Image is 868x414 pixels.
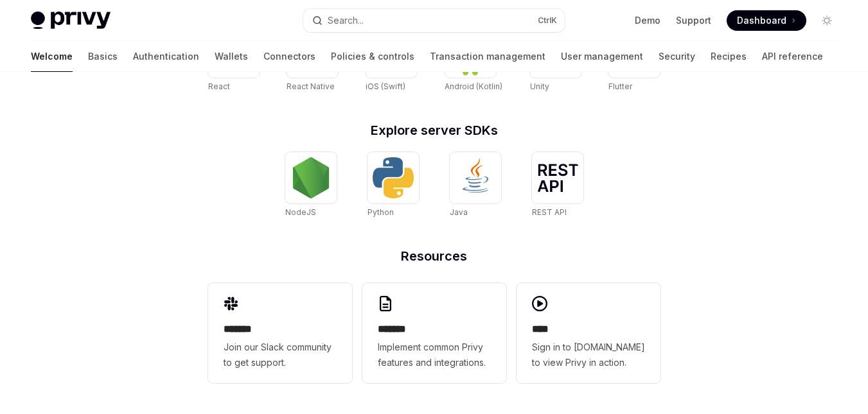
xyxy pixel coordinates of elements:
[711,41,747,72] a: Recipes
[538,15,557,26] span: Ctrl K
[287,82,335,91] span: React Native
[290,157,332,198] img: NodeJS
[608,82,632,91] span: Flutter
[676,14,711,27] a: Support
[224,340,337,370] span: Join our Slack community to get support.
[285,152,337,219] a: NodeJSNodeJS
[362,283,506,383] a: **** **Implement common Privy features and integrations.
[368,152,419,219] a: PythonPython
[450,152,501,219] a: JavaJava
[445,82,502,91] span: Android (Kotlin)
[517,283,660,383] a: ****Sign in to [DOMAIN_NAME] to view Privy in action.
[532,152,583,219] a: REST APIREST API
[303,9,565,32] button: Search...CtrlK
[817,10,837,31] button: Toggle dark mode
[208,283,352,383] a: **** **Join our Slack community to get support.
[455,157,496,198] img: Java
[378,340,491,370] span: Implement common Privy features and integrations.
[532,207,567,217] span: REST API
[331,41,414,72] a: Policies & controls
[263,41,315,72] a: Connectors
[88,41,118,72] a: Basics
[659,41,695,72] a: Security
[366,82,405,91] span: iOS (Swift)
[31,12,111,30] img: light logo
[532,340,645,370] span: Sign in to [DOMAIN_NAME] to view Privy in action.
[762,41,823,72] a: API reference
[737,14,786,27] span: Dashboard
[208,82,230,91] span: React
[285,207,316,217] span: NodeJS
[727,10,806,31] a: Dashboard
[208,124,660,137] h2: Explore server SDKs
[328,13,364,28] div: Search...
[635,14,660,27] a: Demo
[208,250,660,263] h2: Resources
[530,82,549,91] span: Unity
[561,41,643,72] a: User management
[215,41,248,72] a: Wallets
[368,207,394,217] span: Python
[133,41,199,72] a: Authentication
[373,157,414,198] img: Python
[430,41,545,72] a: Transaction management
[31,41,73,72] a: Welcome
[537,164,578,192] img: REST API
[450,207,468,217] span: Java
